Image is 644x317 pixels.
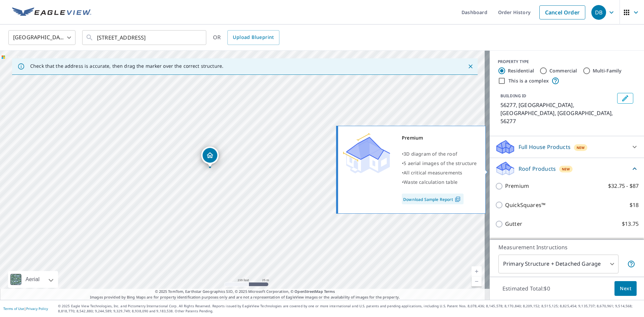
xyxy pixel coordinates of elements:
[3,307,48,311] p: |
[539,5,585,19] a: Cancel Order
[155,289,335,295] span: © 2025 TomTom, Earthstar Geographics SIO, © 2025 Microsoft Corporation, ©
[3,306,24,311] a: Terms of Use
[505,182,529,190] p: Premium
[30,63,223,69] p: Check that the address is accurate, then drag the marker over the correct structure.
[591,5,606,20] div: DB
[26,306,48,311] a: Privacy Policy
[472,276,482,286] a: Current Level 18, Zoom Out
[622,220,639,228] p: $13.75
[620,284,631,293] span: Next
[630,201,639,209] p: $18
[8,28,75,47] div: [GEOGRAPHIC_DATA]
[500,101,614,125] p: 56277, [GEOGRAPHIC_DATA], [GEOGRAPHIC_DATA], [GEOGRAPHIC_DATA], 56277
[519,165,556,173] p: Roof Products
[498,255,619,273] div: Primary Structure + Detached Garage
[630,239,639,247] p: $18
[343,133,390,173] img: Premium
[472,266,482,276] a: Current Level 18, Zoom In
[453,196,462,202] img: Pdf Icon
[500,93,526,99] p: BUILDING ID
[97,28,193,47] input: Search by address or latitude-longitude
[404,179,458,185] span: Waste calculation table
[577,145,585,150] span: New
[549,67,577,74] label: Commercial
[402,194,464,204] a: Download Sample Report
[505,239,538,247] p: Bid Perfect™
[508,67,534,74] label: Residential
[617,93,633,104] button: Edit building 1
[8,271,58,288] div: Aerial
[562,166,570,172] span: New
[614,281,637,296] button: Next
[402,168,477,177] div: •
[498,243,635,251] p: Measurement Instructions
[608,182,639,190] p: $32.75 - $87
[201,147,219,167] div: Dropped pin, building 1, Residential property, 56277, US Troy, MN 56277
[227,30,279,45] a: Upload Blueprint
[213,30,279,45] div: OR
[404,169,462,176] span: All critical measurements
[12,7,91,17] img: EV Logo
[402,159,477,168] div: •
[402,149,477,159] div: •
[519,143,571,151] p: Full House Products
[495,139,639,155] div: Full House ProductsNew
[466,62,475,71] button: Close
[294,289,323,294] a: OpenStreetMap
[593,67,622,74] label: Multi-Family
[233,33,274,42] span: Upload Blueprint
[23,271,42,288] div: Aerial
[324,289,335,294] a: Terms
[505,201,545,209] p: QuickSquares™
[508,77,549,84] label: This is a complex
[404,151,457,157] span: 3D diagram of the roof
[402,177,477,187] div: •
[498,59,636,65] div: PROPERTY TYPE
[627,260,635,268] span: Your report will include the primary structure and a detached garage if one exists.
[505,220,522,228] p: Gutter
[495,161,639,176] div: Roof ProductsNew
[404,160,477,166] span: 5 aerial images of the structure
[497,281,555,296] p: Estimated Total: $0
[58,304,641,314] p: © 2025 Eagle View Technologies, Inc. and Pictometry International Corp. All Rights Reserved. Repo...
[402,133,477,143] div: Premium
